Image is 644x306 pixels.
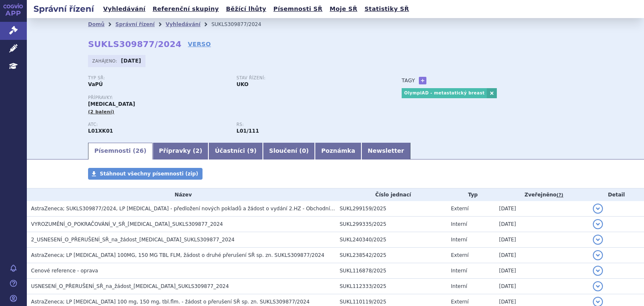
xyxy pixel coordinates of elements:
th: Číslo jednací [335,188,447,201]
a: Písemnosti SŘ [271,3,325,15]
a: Přípravky (2) [153,143,208,160]
span: 2_USNESENÍ_O_PŘERUŠENÍ_SŘ_na_žádost_LYNPARZA_SUKLS309877_2024 [31,237,234,243]
p: Typ SŘ: [88,76,228,81]
p: ATC: [88,122,228,127]
p: Stav řízení: [236,76,377,81]
a: Sloučení (0) [263,143,315,160]
td: SUKL116878/2025 [335,263,447,279]
span: AstraZeneca; SUKLS309877/2024, LP LYNPARZA - předložení nových pokladů a žádost o vydání 2.HZ - O... [31,206,355,212]
span: Interní [451,221,467,227]
td: SUKL240340/2025 [335,232,447,248]
span: Stáhnout všechny písemnosti (zip) [100,171,198,177]
th: Zveřejněno [495,188,589,201]
span: AstraZeneca; LP LYNPARZA 100 mg, 150 mg, tbl.flm. - žádost o přerušení SŘ sp. zn. SUKLS309877/2024 [31,299,309,305]
a: Domů [88,21,104,27]
a: VERSO [188,40,211,48]
td: [DATE] [495,217,589,232]
span: 2 [195,147,200,154]
td: SUKL299335/2025 [335,217,447,232]
span: Interní [451,268,467,274]
span: [MEDICAL_DATA] [88,101,135,107]
td: SUKL112333/2025 [335,279,447,294]
p: Přípravky: [88,95,385,100]
span: 0 [302,147,306,154]
span: (2 balení) [88,109,114,115]
td: [DATE] [495,279,589,294]
h3: Tagy [402,76,415,86]
a: Běžící lhůty [223,3,269,15]
h2: Správní řízení [27,3,101,15]
td: [DATE] [495,248,589,263]
td: [DATE] [495,263,589,279]
button: detail [593,219,603,229]
span: Interní [451,283,467,289]
abbr: (?) [556,192,563,198]
a: Referenční skupiny [150,3,221,15]
span: Externí [451,206,469,212]
strong: UKO [236,81,249,87]
a: Účastníci (9) [208,143,262,160]
button: detail [593,281,603,291]
a: Správní řízení [115,21,155,27]
th: Detail [589,188,644,201]
a: Newsletter [361,143,410,160]
span: Interní [451,237,467,243]
span: AstraZeneca; LP LYNPARZA 100MG, 150 MG TBL FLM, žádost o druhé přerušení SŘ sp. zn. SUKLS309877/2024 [31,252,325,258]
a: OlympiAD - metastatický breast [402,88,487,98]
strong: OLAPARIB [88,128,113,134]
button: detail [593,266,603,276]
span: Externí [451,252,469,258]
strong: [DATE] [121,58,141,64]
a: Statistiky SŘ [362,3,411,15]
span: Externí [451,299,469,305]
span: 26 [135,147,143,154]
span: Cenové reference - oprava [31,268,98,274]
a: Písemnosti (26) [88,143,153,160]
td: SUKL238542/2025 [335,248,447,263]
button: detail [593,204,603,214]
td: [DATE] [495,232,589,248]
span: 9 [250,147,254,154]
a: Vyhledávání [101,3,148,15]
p: RS: [236,122,377,127]
span: USNESENÍ_O_PŘERUŠENÍ_SŘ_na_žádost_LYNPARZA_SUKLS309877_2024 [31,283,229,289]
th: Typ [447,188,495,201]
li: SUKLS309877/2024 [211,18,272,31]
button: detail [593,235,603,245]
a: + [419,77,426,84]
td: SUKL299159/2025 [335,201,447,217]
strong: VaPÚ [88,81,103,87]
td: [DATE] [495,201,589,217]
span: Zahájeno: [92,58,119,64]
a: Stáhnout všechny písemnosti (zip) [88,168,203,180]
button: detail [593,250,603,260]
th: Název [27,188,335,201]
a: Poznámka [315,143,361,160]
span: VYROZUMĚNÍ_O_POKRAČOVÁNÍ_V_SŘ_LYNPARZA_SUKLS309877_2024 [31,221,223,227]
strong: SUKLS309877/2024 [88,39,182,49]
a: Moje SŘ [327,3,360,15]
a: Vyhledávání [166,21,200,27]
strong: olaparib tbl. [236,128,259,134]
